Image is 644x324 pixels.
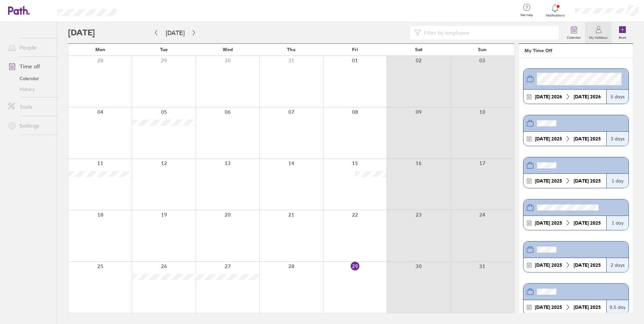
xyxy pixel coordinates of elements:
strong: [DATE] [574,304,589,310]
a: [DATE] 2025[DATE] 20253 days [523,115,629,146]
div: 2025 [532,304,565,310]
a: My holidays [585,22,612,43]
span: Tue [160,47,168,52]
strong: [DATE] [574,262,589,268]
a: [DATE] 2025[DATE] 20252 days [523,241,629,272]
strong: [DATE] [574,136,589,142]
div: 2025 [571,136,604,141]
div: 2025 [532,178,565,184]
span: Mon [95,47,105,52]
a: Notifications [544,3,566,18]
button: [DATE] [160,27,190,38]
div: 2025 [571,220,604,226]
span: Wed [223,47,233,52]
div: 2026 [532,94,565,99]
a: Calendar [3,73,57,84]
a: [DATE] 2025[DATE] 20251 day [523,157,629,188]
label: Calendar [563,34,585,40]
strong: [DATE] [535,262,550,268]
strong: [DATE] [535,178,550,184]
label: My holidays [585,34,612,40]
a: People [3,41,57,54]
a: [DATE] 2025[DATE] 20251 day [523,199,629,230]
strong: [DATE] [535,304,550,310]
span: Notifications [544,13,566,18]
div: 2025 [532,262,565,268]
input: Filter by employee [421,26,555,39]
span: Sun [478,47,487,52]
span: Sat [415,47,422,52]
div: 2026 [571,94,604,99]
strong: [DATE] [574,94,589,100]
div: 2025 [571,178,604,184]
label: Book [615,34,631,40]
strong: [DATE] [535,220,550,226]
a: Tools [3,100,57,114]
a: Settings [3,119,57,132]
a: Time off [3,60,57,73]
a: [DATE] 2025[DATE] 20250.5 day [523,283,629,315]
div: 2 days [606,258,629,272]
a: [DATE] 2026[DATE] 20265 days [523,68,629,104]
div: 2025 [532,136,565,141]
div: 0.5 day [606,300,629,314]
header: My Time Off [519,44,633,58]
div: 3 days [606,132,629,146]
div: 2025 [532,220,565,226]
a: History [3,84,57,95]
div: 2025 [571,262,604,268]
strong: [DATE] [574,178,589,184]
span: Thu [287,47,295,52]
span: Fri [352,47,358,52]
a: Calendar [563,22,585,43]
a: Book [612,22,633,43]
div: 5 days [606,90,629,104]
strong: [DATE] [574,220,589,226]
strong: [DATE] [535,136,550,142]
strong: [DATE] [535,94,550,100]
div: 2025 [571,304,604,310]
span: Get help [516,13,538,17]
div: 1 day [606,216,629,230]
div: 1 day [606,174,629,188]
